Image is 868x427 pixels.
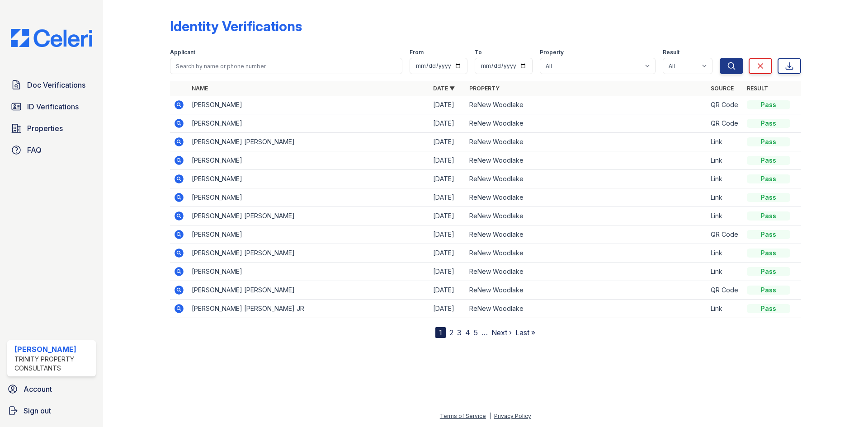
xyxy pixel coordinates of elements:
div: Pass [747,137,790,146]
td: ReNew Woodlake [466,207,707,225]
span: Doc Verifications [27,80,85,90]
a: Doc Verifications [7,76,96,94]
input: Search by name or phone number [170,58,402,74]
label: To [475,49,482,56]
td: ReNew Woodlake [466,281,707,300]
span: Sign out [24,405,51,416]
td: [PERSON_NAME] [188,96,429,114]
span: Properties [27,123,63,134]
a: 2 [449,328,453,337]
div: Trinity Property Consultants [14,355,92,373]
a: Account [4,380,99,398]
td: Link [707,207,743,225]
td: [PERSON_NAME] [188,114,429,133]
div: Pass [747,193,790,202]
div: Pass [747,230,790,239]
div: [PERSON_NAME] [14,344,92,355]
a: FAQ [7,141,96,159]
td: [DATE] [429,133,466,151]
td: ReNew Woodlake [466,96,707,114]
img: CE_Logo_Blue-a8612792a0a2168367f1c8372b55b34899dd931a85d93a1a3d3e32e68fde9ad4.png [4,29,99,47]
a: 4 [465,328,470,337]
td: [PERSON_NAME] [PERSON_NAME] [188,281,429,300]
span: … [481,327,488,338]
div: Identity Verifications [170,18,302,34]
td: [PERSON_NAME] [PERSON_NAME] [188,207,429,225]
td: [DATE] [429,244,466,263]
td: Link [707,244,743,263]
td: [DATE] [429,96,466,114]
td: [DATE] [429,170,466,188]
span: ID Verifications [27,101,79,112]
td: Link [707,188,743,207]
td: [PERSON_NAME] [188,225,429,244]
div: Pass [747,119,790,128]
a: Date ▼ [433,85,455,92]
td: [PERSON_NAME] [PERSON_NAME] JR [188,300,429,318]
td: [PERSON_NAME] [188,188,429,207]
td: ReNew Woodlake [466,133,707,151]
td: [DATE] [429,281,466,300]
td: QR Code [707,281,743,300]
td: Link [707,263,743,281]
div: | [489,413,491,419]
td: [DATE] [429,207,466,225]
td: [DATE] [429,188,466,207]
a: 5 [474,328,478,337]
a: Source [711,85,734,92]
td: [DATE] [429,151,466,170]
td: ReNew Woodlake [466,244,707,263]
label: Applicant [170,49,195,56]
td: ReNew Woodlake [466,263,707,281]
td: ReNew Woodlake [466,225,707,244]
div: Pass [747,211,790,221]
a: ID Verifications [7,98,96,116]
td: [PERSON_NAME] [188,263,429,281]
td: Link [707,133,743,151]
td: ReNew Woodlake [466,151,707,170]
td: QR Code [707,114,743,133]
td: [PERSON_NAME] [188,170,429,188]
td: Link [707,151,743,170]
td: [DATE] [429,114,466,133]
a: Properties [7,119,96,137]
td: [PERSON_NAME] [PERSON_NAME] [188,133,429,151]
label: Property [540,49,564,56]
td: [DATE] [429,300,466,318]
div: Pass [747,286,790,295]
span: FAQ [27,145,42,155]
td: ReNew Woodlake [466,300,707,318]
a: Terms of Service [440,413,486,419]
div: Pass [747,174,790,183]
td: [DATE] [429,263,466,281]
a: Next › [491,328,512,337]
a: Privacy Policy [494,413,531,419]
div: Pass [747,100,790,109]
td: Link [707,170,743,188]
a: Name [192,85,208,92]
td: [PERSON_NAME] [PERSON_NAME] [188,244,429,263]
td: [DATE] [429,225,466,244]
div: 1 [435,327,446,338]
td: [PERSON_NAME] [188,151,429,170]
label: From [410,49,424,56]
a: Result [747,85,768,92]
td: ReNew Woodlake [466,114,707,133]
a: Sign out [4,402,99,420]
div: Pass [747,156,790,165]
a: Last » [515,328,535,337]
a: Property [469,85,500,92]
div: Pass [747,267,790,276]
a: 3 [457,328,462,337]
td: ReNew Woodlake [466,170,707,188]
td: QR Code [707,225,743,244]
div: Pass [747,249,790,258]
td: QR Code [707,96,743,114]
span: Account [24,384,52,394]
div: Pass [747,304,790,313]
td: ReNew Woodlake [466,188,707,207]
td: Link [707,300,743,318]
label: Result [663,49,679,56]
